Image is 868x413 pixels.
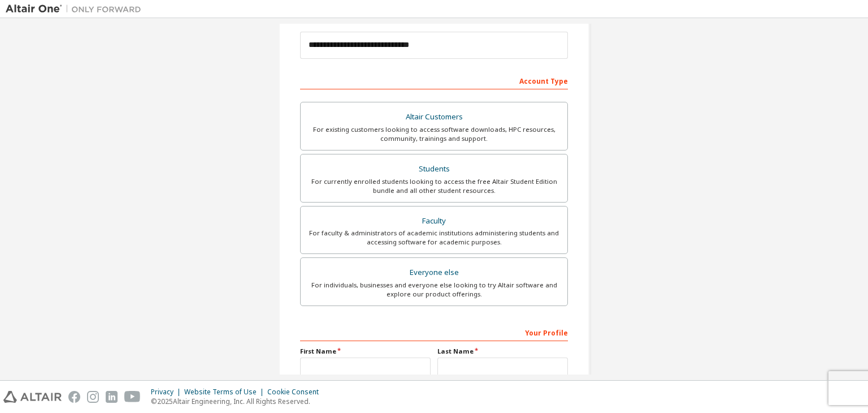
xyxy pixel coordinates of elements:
[151,388,184,397] div: Privacy
[307,109,561,125] div: Altair Customers
[68,391,80,403] img: facebook.svg
[307,125,561,143] div: For existing customers looking to access software downloads, HPC resources, community, trainings ...
[3,391,62,403] img: altair_logo.svg
[267,388,325,397] div: Cookie Consent
[151,397,325,406] p: © 2025 Altair Engineering, Inc. All Rights Reserved.
[300,71,568,89] div: Account Type
[307,229,561,247] div: For faculty & administrators of academic institutions administering students and accessing softwa...
[6,3,147,15] img: Altair One
[300,323,568,341] div: Your Profile
[307,213,561,229] div: Faculty
[124,391,141,403] img: youtube.svg
[307,161,561,177] div: Students
[307,281,561,299] div: For individuals, businesses and everyone else looking to try Altair software and explore our prod...
[307,265,561,281] div: Everyone else
[300,347,431,356] label: First Name
[307,177,561,195] div: For currently enrolled students looking to access the free Altair Student Edition bundle and all ...
[87,391,99,403] img: instagram.svg
[437,347,568,356] label: Last Name
[184,388,267,397] div: Website Terms of Use
[106,391,118,403] img: linkedin.svg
